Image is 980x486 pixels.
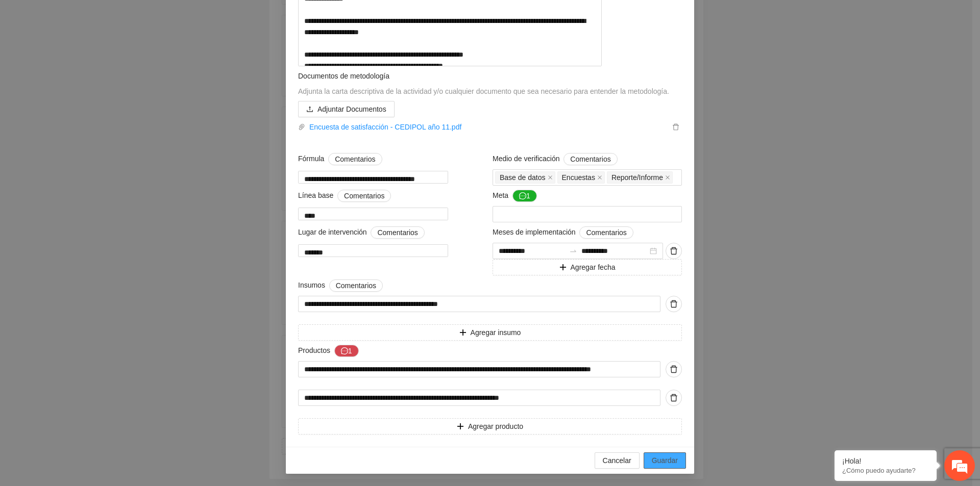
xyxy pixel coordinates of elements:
[571,262,616,273] span: Agregar fecha
[666,365,681,373] span: delete
[842,457,929,465] div: ¡Hola!
[328,153,382,165] button: Fórmula
[666,361,682,377] button: delete
[493,259,682,275] button: plusAgregar fecha
[306,106,313,114] span: upload
[329,279,383,292] button: Insumos
[569,247,577,255] span: swap-right
[298,226,425,239] span: Lugar de intervención
[298,324,682,341] button: plusAgregar insumo
[512,190,537,202] button: Meta
[500,172,546,183] span: Base de datos
[298,123,305,131] span: paper-clip
[298,105,395,113] span: uploadAdjuntar Documentos
[459,329,467,337] span: plus
[597,175,602,180] span: close
[666,247,681,255] span: delete
[298,279,383,292] span: Insumos
[644,452,686,469] button: Guardar
[493,190,537,202] span: Meta
[337,190,391,202] button: Línea base
[519,192,526,200] span: message
[670,123,681,131] span: delete
[341,347,348,355] span: message
[298,87,669,95] span: Adjunta la carta descriptiva de la actividad y/o cualquier documento que sea necesario para enten...
[559,264,567,272] span: plus
[493,153,618,165] span: Medio de verificación
[457,423,464,431] span: plus
[167,5,192,30] div: Minimizar ventana de chat en vivo
[611,172,663,183] span: Reporte/Informe
[607,171,673,184] span: Reporte/Informe
[666,300,681,308] span: delete
[53,52,171,65] div: Chatee con nosotros ahora
[344,190,384,201] span: Comentarios
[471,327,521,338] span: Agregar insumo
[562,172,595,183] span: Encuestas
[334,345,359,357] button: Productos
[317,104,386,115] span: Adjuntar Documentos
[579,226,633,239] button: Meses de implementación
[298,345,359,357] span: Productos
[666,296,682,312] button: delete
[570,154,610,165] span: Comentarios
[652,455,678,466] span: Guardar
[495,171,555,184] span: Base de datos
[493,226,633,239] span: Meses de implementación
[336,280,376,291] span: Comentarios
[335,154,375,165] span: Comentarios
[666,394,681,402] span: delete
[298,190,391,202] span: Línea base
[305,121,670,133] a: Encuesta de satisfacción - CEDIPOL año 11.pdf
[670,121,682,133] button: delete
[298,153,382,165] span: Fórmula
[557,171,605,184] span: Encuestas
[603,455,631,466] span: Cancelar
[548,175,553,180] span: close
[666,390,682,406] button: delete
[298,72,389,80] span: Documentos de metodología
[586,227,626,238] span: Comentarios
[569,247,577,255] span: to
[563,153,617,165] button: Medio de verificación
[298,418,682,434] button: plusAgregar producto
[842,467,929,474] p: ¿Cómo puedo ayudarte?
[665,175,670,180] span: close
[298,101,395,117] button: uploadAdjuntar Documentos
[377,227,418,238] span: Comentarios
[595,452,640,469] button: Cancelar
[5,278,194,314] textarea: Escriba su mensaje y pulse “Intro”
[468,421,523,432] span: Agregar producto
[666,243,682,259] button: delete
[59,136,141,239] span: Estamos en línea.
[371,226,424,239] button: Lugar de intervención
